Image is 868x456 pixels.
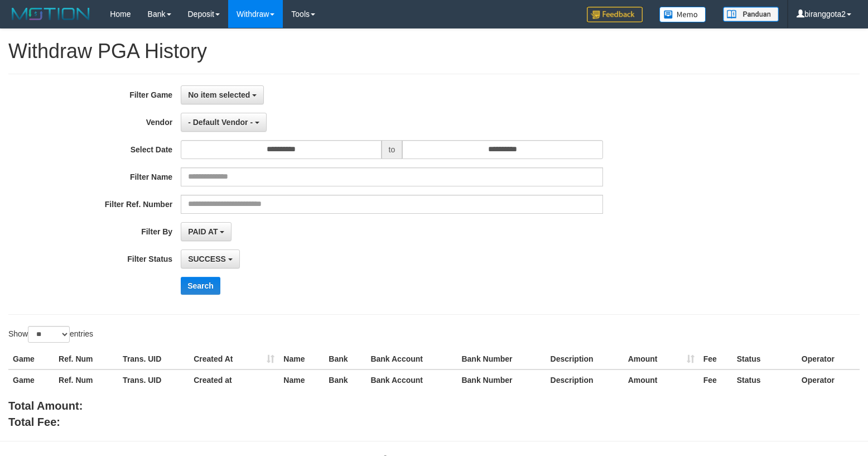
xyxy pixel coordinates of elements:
th: Created at [189,369,279,390]
img: Feedback.jpg [587,7,643,22]
h1: Withdraw PGA History [8,40,860,63]
img: panduan.png [723,7,779,22]
label: Show entries [8,326,93,343]
b: Total Fee: [8,416,60,428]
th: Trans. UID [118,369,189,390]
th: Game [8,349,54,369]
span: to [382,140,403,159]
button: - Default Vendor - [181,113,267,132]
th: Name [279,369,324,390]
th: Fee [699,349,732,369]
select: Showentries [28,326,70,343]
th: Name [279,349,324,369]
th: Bank [324,369,366,390]
span: - Default Vendor - [188,118,253,127]
button: Search [181,277,220,295]
img: Button%20Memo.svg [659,7,706,22]
th: Game [8,369,54,390]
th: Description [546,369,624,390]
button: No item selected [181,85,264,104]
th: Bank Account [366,369,457,390]
th: Ref. Num [54,349,118,369]
th: Status [732,369,797,390]
span: No item selected [188,90,250,99]
th: Bank [324,349,366,369]
th: Created At [189,349,279,369]
th: Trans. UID [118,349,189,369]
th: Amount [624,349,699,369]
th: Fee [699,369,732,390]
th: Bank Number [457,369,546,390]
th: Ref. Num [54,369,118,390]
span: PAID AT [188,227,218,236]
th: Bank Number [457,349,546,369]
th: Description [546,349,624,369]
img: MOTION_logo.png [8,6,93,22]
th: Operator [797,369,860,390]
th: Bank Account [366,349,457,369]
th: Operator [797,349,860,369]
button: PAID AT [181,222,232,241]
button: SUCCESS [181,249,240,268]
span: SUCCESS [188,255,226,263]
th: Amount [624,369,699,390]
th: Status [732,349,797,369]
b: Total Amount: [8,400,83,412]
